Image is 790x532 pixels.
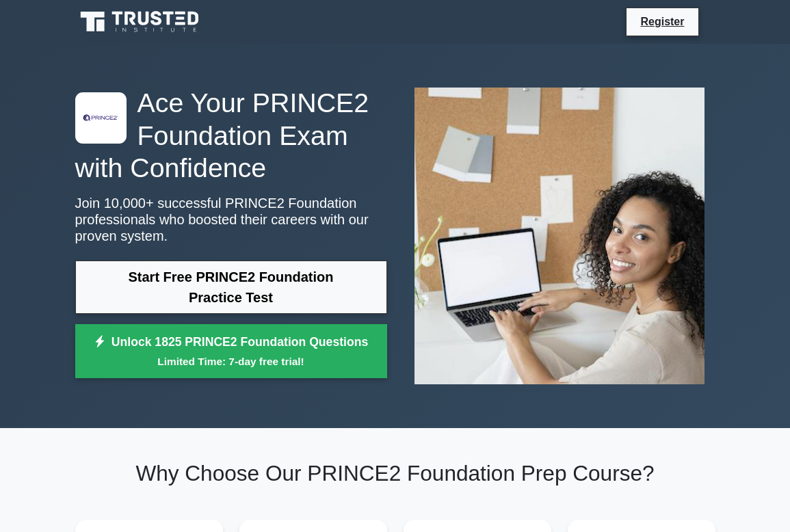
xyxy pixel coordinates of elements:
a: Unlock 1825 PRINCE2 Foundation QuestionsLimited Time: 7-day free trial! [75,324,387,379]
a: Register [632,13,692,30]
small: Limited Time: 7-day free trial! [92,354,370,369]
a: Start Free PRINCE2 Foundation Practice Test [75,261,387,314]
h1: Ace Your PRINCE2 Foundation Exam with Confidence [75,87,387,184]
p: Join 10,000+ successful PRINCE2 Foundation professionals who boosted their careers with our prove... [75,195,387,244]
h2: Why Choose Our PRINCE2 Foundation Prep Course? [75,461,715,487]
